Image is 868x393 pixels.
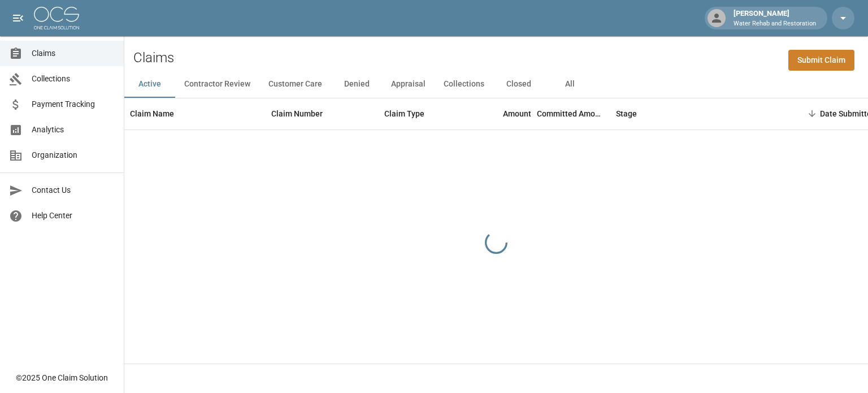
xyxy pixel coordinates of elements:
span: Organization [32,149,115,161]
button: Denied [331,71,382,98]
div: Claim Number [271,98,323,129]
div: Stage [610,98,780,129]
button: Closed [493,71,544,98]
span: Analytics [32,124,115,136]
a: Submit Claim [788,50,854,71]
img: ocs-logo-white-transparent.png [34,7,79,29]
div: © 2025 One Claim Solution [16,372,108,383]
button: All [544,71,595,98]
div: Claim Type [384,98,424,129]
button: Collections [435,71,493,98]
div: Committed Amount [537,98,610,129]
div: Claim Name [124,98,266,129]
div: Amount [463,98,537,129]
button: Active [124,71,175,98]
div: Stage [616,98,637,129]
p: Water Rehab and Restoration [734,19,816,29]
button: open drawer [7,7,29,29]
h2: Claims [133,50,174,66]
span: Help Center [32,210,115,222]
div: Claim Number [266,98,379,129]
div: [PERSON_NAME] [729,8,821,28]
button: Customer Care [259,71,331,98]
button: Contractor Review [175,71,259,98]
div: Amount [503,98,531,129]
span: Payment Tracking [32,98,115,110]
button: Sort [804,106,820,122]
span: Contact Us [32,184,115,196]
div: dynamic tabs [124,71,868,98]
div: Committed Amount [537,98,605,129]
span: Collections [32,73,115,85]
div: Claim Name [130,98,174,129]
span: Claims [32,47,115,59]
button: Appraisal [382,71,435,98]
div: Claim Type [379,98,463,129]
